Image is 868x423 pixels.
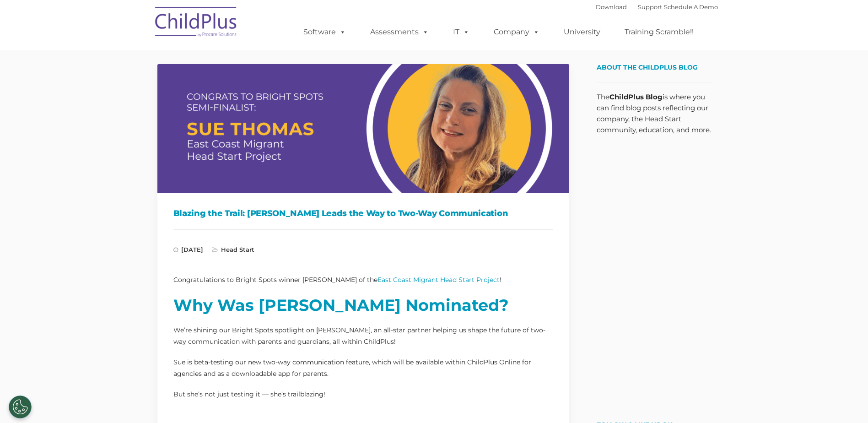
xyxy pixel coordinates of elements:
a: Schedule A Demo [664,3,718,11]
a: Download [596,3,627,11]
p: But she’s not just testing it — she’s trailblazing! [173,389,553,400]
span: [DATE] [173,246,203,253]
a: IT [444,23,479,41]
a: Support [638,3,662,11]
p: We’re shining our Bright Spots spotlight on [PERSON_NAME], an all-star partner helping us shape t... [173,325,553,347]
p: Sue is beta-testing our new two-way communication feature, which will be available within ChildPl... [173,357,553,380]
a: Assessments [361,23,438,41]
h1: Blazing the Trail: [PERSON_NAME] Leads the Way to Two-Way Communication​ [173,206,553,220]
button: Cookies Settings [9,396,32,418]
strong: ChildPlus Blog [609,92,663,101]
a: Company [485,23,549,41]
a: Head Start [221,246,254,253]
a: East Coast Migrant Head Start Project​ [377,276,500,284]
span: About the ChildPlus Blog [597,63,698,71]
font: | [596,3,718,11]
p: The is where you can find blog posts reflecting our company, the Head Start community, education,... [597,92,711,136]
a: University [555,23,609,41]
a: Training Scramble!! [615,23,703,41]
p: Congratulations to Bright Spots winner [PERSON_NAME] of the ! [173,274,553,286]
img: ChildPlus by Procare Solutions [151,0,242,46]
a: Software [294,23,355,41]
strong: Why Was [PERSON_NAME] Nominated? [173,295,509,315]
